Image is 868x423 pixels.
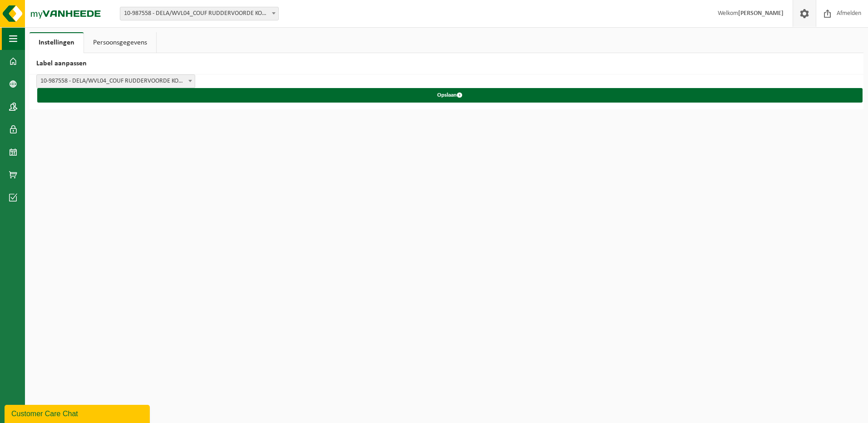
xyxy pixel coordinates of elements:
[120,7,278,20] span: 10-987558 - DELA/WVL04_COUF RUDDERVOORDE KORTRIJKSESTRAAT - RUDDERVOORDE
[37,88,863,103] button: Opslaan
[738,10,784,17] strong: [PERSON_NAME]
[84,32,156,53] a: Persoonsgegevens
[5,403,152,423] iframe: chat widget
[30,53,863,74] h2: Label aanpassen
[36,74,195,88] span: 10-987558 - DELA/WVL04_COUF RUDDERVOORDE KORTRIJKSESTRAAT - RUDDERVOORDE
[30,32,84,53] a: Instellingen
[37,75,195,88] span: 10-987558 - DELA/WVL04_COUF RUDDERVOORDE KORTRIJKSESTRAAT - RUDDERVOORDE
[120,7,279,20] span: 10-987558 - DELA/WVL04_COUF RUDDERVOORDE KORTRIJKSESTRAAT - RUDDERVOORDE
